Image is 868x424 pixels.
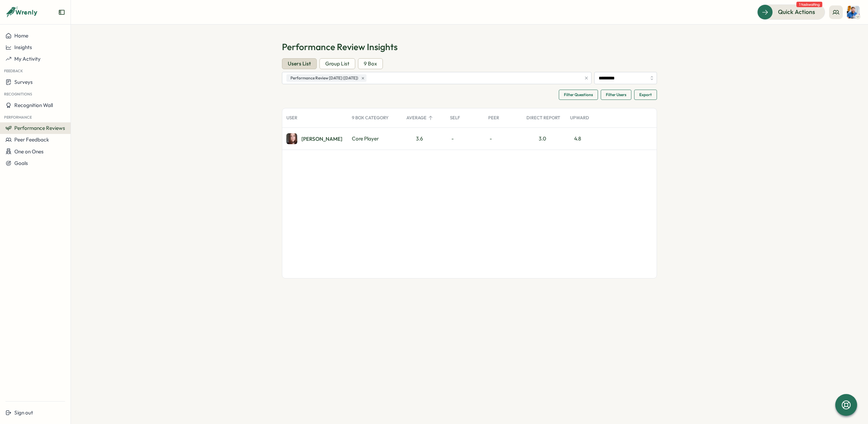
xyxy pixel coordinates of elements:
[301,136,342,141] div: [PERSON_NAME]
[402,128,446,150] div: 3.6
[14,160,28,166] span: Goals
[778,7,815,16] span: Quick Actions
[14,409,33,416] span: Sign out
[14,79,33,85] span: Surveys
[446,128,484,150] div: -
[286,133,297,144] img: Allyn Neal
[484,111,522,125] div: Peer
[522,111,566,125] div: Direct Report
[319,58,355,69] div: Group List
[282,111,348,125] div: User
[634,90,657,100] button: Export
[402,111,446,125] div: Average
[14,44,32,50] span: Insights
[564,90,593,100] span: Filter Questions
[282,41,657,53] h1: Performance Review Insights
[484,128,522,150] div: -
[566,128,604,150] div: 4.8
[539,135,546,142] div: 3.0
[286,133,342,144] a: Allyn Neal[PERSON_NAME]
[58,9,65,16] button: Expand sidebar
[639,90,652,100] span: Export
[606,90,626,100] span: Filter Users
[348,128,402,150] div: Core Player
[282,58,317,69] div: Users List
[290,75,358,81] span: Performance Review [DATE] ([DATE])
[559,90,598,100] button: Filter Questions
[348,111,402,125] div: 9 Box Category
[14,136,49,143] span: Peer Feedback
[446,111,484,125] div: Self
[358,58,383,69] div: 9 Box
[14,56,41,62] span: My Activity
[757,4,825,19] button: Quick Actions
[601,90,631,100] button: Filter Users
[14,32,28,39] span: Home
[796,2,822,7] span: 1 task waiting
[14,125,65,131] span: Performance Reviews
[847,6,860,19] img: Paul Hemsley
[566,111,604,125] div: Upward
[14,102,53,108] span: Recognition Wall
[14,148,44,155] span: One on Ones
